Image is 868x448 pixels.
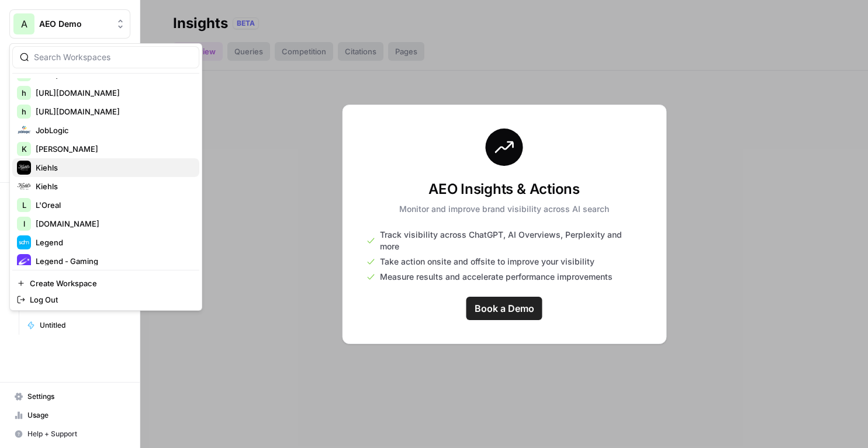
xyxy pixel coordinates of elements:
[399,203,609,215] p: Monitor and improve brand visibility across AI search
[380,229,642,252] span: Track visibility across ChatGPT, AI Overviews, Perplexity and more
[36,180,190,192] span: Kiehls
[17,179,31,193] img: Kiehls Logo
[36,237,190,248] span: Legend
[9,43,202,311] div: Workspace: AEO Demo
[34,51,192,63] input: Search Workspaces
[12,275,199,291] a: Create Workspace
[22,87,26,99] span: h
[380,256,594,268] span: Take action onsite and offsite to improve your visibility
[9,406,130,425] a: Usage
[380,271,613,283] span: Measure results and accelerate performance improvements
[9,425,130,443] button: Help + Support
[21,17,27,31] span: A
[399,180,609,199] h3: AEO Insights & Actions
[40,320,125,331] span: Untitled
[17,235,31,249] img: Legend Logo
[27,429,125,439] span: Help + Support
[27,410,125,421] span: Usage
[36,199,190,211] span: L'Oreal
[466,297,542,320] a: Book a Demo
[30,277,190,289] span: Create Workspace
[475,301,534,315] span: Book a Demo
[36,106,190,117] span: [URL][DOMAIN_NAME]
[27,391,125,402] span: Settings
[17,123,31,137] img: JobLogic Logo
[39,18,110,30] span: AEO Demo
[30,294,190,305] span: Log Out
[36,124,190,136] span: JobLogic
[36,143,190,155] span: [PERSON_NAME]
[22,143,27,155] span: K
[12,291,199,308] a: Log Out
[22,106,26,117] span: h
[9,387,130,406] a: Settings
[23,218,25,230] span: l
[22,316,130,335] a: Untitled
[17,161,31,175] img: Kiehls Logo
[17,254,31,268] img: Legend - Gaming Logo
[36,87,190,99] span: [URL][DOMAIN_NAME]
[9,9,130,39] button: Workspace: AEO Demo
[22,199,26,211] span: L
[36,162,190,173] span: Kiehls
[36,218,190,230] span: [DOMAIN_NAME]
[36,255,190,267] span: Legend - Gaming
